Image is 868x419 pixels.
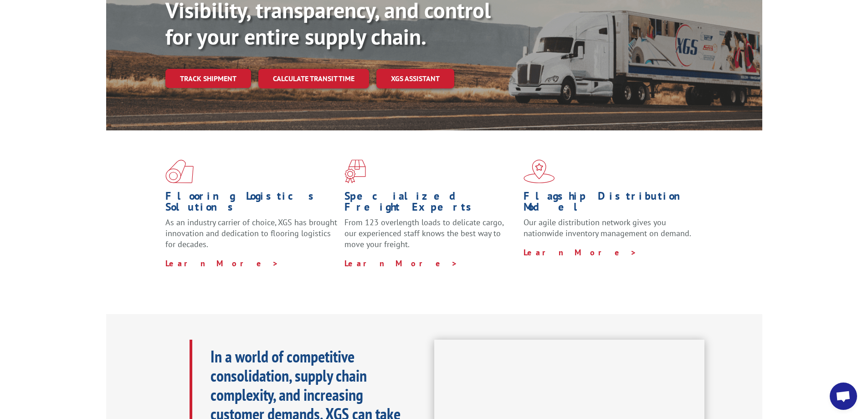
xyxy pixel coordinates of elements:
h1: Flooring Logistics Solutions [165,191,338,217]
span: As an industry carrier of choice, XGS has brought innovation and dedication to flooring logistics... [165,217,337,249]
h1: Specialized Freight Experts [344,191,517,217]
a: XGS ASSISTANT [376,69,454,88]
img: xgs-icon-focused-on-flooring-red [344,160,366,183]
a: Learn More > [524,247,637,258]
h1: Flagship Distribution Model [524,191,696,217]
img: xgs-icon-total-supply-chain-intelligence-red [165,160,194,183]
span: Our agile distribution network gives you nationwide inventory management on demand. [524,217,691,238]
a: Track shipment [165,69,251,88]
p: From 123 overlength loads to delicate cargo, our experienced staff knows the best way to move you... [344,217,517,258]
a: Learn More > [165,258,279,269]
img: xgs-icon-flagship-distribution-model-red [524,160,555,183]
a: Open chat [830,383,857,410]
a: Learn More > [344,258,458,269]
a: Calculate transit time [258,69,369,88]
